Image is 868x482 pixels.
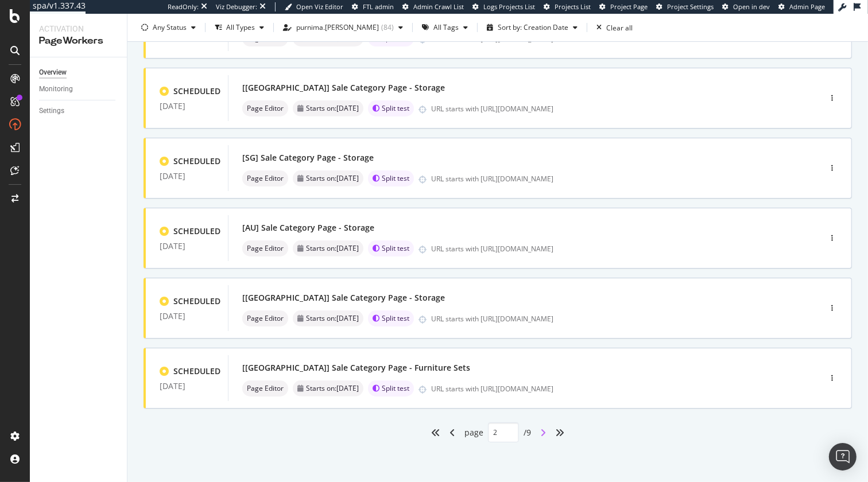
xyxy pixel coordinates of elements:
div: brand label [368,100,414,116]
button: Any Status [137,18,200,37]
span: Page Editor [247,105,284,112]
div: brand label [368,380,414,397]
a: Open Viz Editor [285,2,343,11]
div: URL starts with [URL][DOMAIN_NAME] [431,104,772,114]
div: neutral label [242,310,288,326]
a: Overview [39,67,119,79]
div: [DATE] [160,312,214,321]
span: Page Editor [247,175,284,182]
div: brand label [368,240,414,256]
a: Settings [39,105,119,117]
a: Open in dev [722,2,770,11]
span: Page Editor [247,35,284,42]
div: [[GEOGRAPHIC_DATA]] Sale Category Page - Furniture Sets [242,362,470,374]
div: brand label [368,310,414,326]
div: [[GEOGRAPHIC_DATA]] Sale Category Page - Storage [242,82,445,94]
div: angle-left [445,423,460,442]
div: SCHEDULED [173,366,220,377]
span: Split test [382,245,409,252]
div: angles-right [551,423,569,442]
div: Monitoring [39,83,73,95]
span: Page Editor [247,385,284,392]
div: [DATE] [160,102,214,111]
span: Split test [382,315,409,322]
button: purnima.[PERSON_NAME](84) [278,18,408,37]
a: Admin Crawl List [402,2,464,11]
a: Monitoring [39,83,119,95]
div: neutral label [242,380,288,397]
span: Project Page [610,2,648,11]
span: Starts on: [DATE] [306,385,359,392]
span: Projects List [555,2,591,11]
span: Page Editor [247,245,284,252]
div: neutral label [242,240,288,256]
button: Clear all [592,18,633,37]
div: neutral label [293,380,363,397]
span: Split test [382,175,409,182]
span: Page Editor [247,315,284,322]
div: [AU] Sale Category Page - Storage [242,222,374,234]
div: SCHEDULED [173,156,220,167]
div: page / 9 [464,422,531,442]
div: neutral label [293,170,363,186]
span: Split test [382,35,409,42]
span: FTL admin [363,2,394,11]
div: angle-right [536,423,551,442]
div: neutral label [242,100,288,116]
div: neutral label [242,170,288,186]
a: Projects List [544,2,591,11]
span: Starts on: [DATE] [306,175,359,182]
div: neutral label [293,240,363,256]
a: Logs Projects List [472,2,535,11]
span: Split test [382,105,409,112]
span: Starts on: [DATE] [306,35,359,42]
div: [DATE] [160,242,214,251]
div: All Types [226,24,255,31]
div: Viz Debugger: [216,2,257,11]
span: Starts on: [DATE] [306,315,359,322]
div: ReadOnly: [168,2,199,11]
div: URL starts with [URL][DOMAIN_NAME] [431,314,772,324]
button: Sort by: Creation Date [482,18,582,37]
a: Project Page [599,2,648,11]
div: neutral label [293,100,363,116]
div: URL starts with [URL][DOMAIN_NAME] [431,384,772,394]
div: PageWorkers [39,34,118,48]
span: Split test [382,385,409,392]
div: brand label [368,170,414,186]
span: Starts on: [DATE] [306,245,359,252]
div: Clear all [606,22,633,32]
div: neutral label [293,310,363,326]
a: Project Settings [656,2,714,11]
div: Any Status [153,24,187,31]
div: [[GEOGRAPHIC_DATA]] Sale Category Page - Storage [242,292,445,304]
div: Settings [39,105,64,117]
div: ( 84 ) [381,24,394,31]
div: Overview [39,67,67,79]
span: Admin Crawl List [413,2,464,11]
span: Open Viz Editor [296,2,343,11]
div: [DATE] [160,172,214,181]
div: All Tags [433,24,459,31]
div: angles-left [427,423,445,442]
button: All Tags [417,18,472,37]
a: FTL admin [352,2,394,11]
div: SCHEDULED [173,226,220,237]
div: Activation [39,23,118,34]
a: Admin Page [778,2,825,11]
div: SCHEDULED [173,296,220,307]
span: Project Settings [667,2,714,11]
div: [DATE] [160,382,214,391]
div: Open Intercom Messenger [829,443,857,471]
button: All Types [210,18,269,37]
span: Open in dev [733,2,770,11]
div: purnima.[PERSON_NAME] [296,24,379,31]
div: URL starts with [URL][DOMAIN_NAME] [431,174,772,184]
div: Sort by: Creation Date [498,24,568,31]
div: [SG] Sale Category Page - Storage [242,152,374,164]
span: Starts on: [DATE] [306,105,359,112]
div: URL starts with [URL][DOMAIN_NAME] [431,244,772,254]
div: SCHEDULED [173,85,220,97]
span: Logs Projects List [483,2,535,11]
span: Admin Page [789,2,825,11]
